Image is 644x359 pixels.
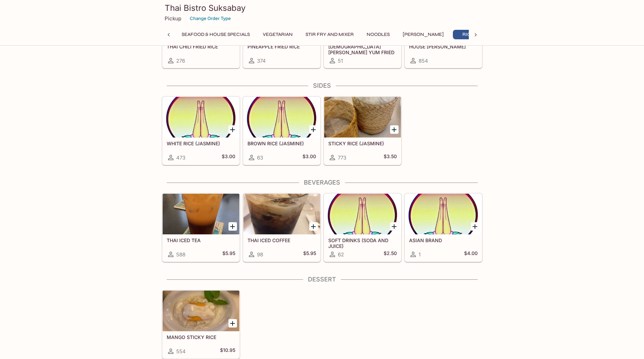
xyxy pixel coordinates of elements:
h5: WHITE RICE (JASMINE) [167,141,235,146]
h4: Beverages [162,179,482,186]
button: Add STICKY RICE (JASMINE) [390,125,399,134]
span: 1 [419,251,421,258]
button: Change Order Type [187,13,234,24]
button: Add ASIAN BRAND [471,222,479,231]
h5: $5.95 [222,250,235,258]
button: Rice [453,30,483,39]
h5: SOFT DRINKS (SODA AND JUICE) [328,237,397,249]
h5: THAI ICED TEA [167,237,235,243]
span: 98 [257,251,263,258]
h5: PINEAPPLE FRIED RICE [247,44,316,49]
a: STICKY RICE (JASMINE)773$3.50 [324,97,401,165]
h5: STICKY RICE (JASMINE) [328,141,397,146]
a: SOFT DRINKS (SODA AND JUICE)62$2.50 [324,193,401,262]
p: Pickup [165,15,181,22]
div: STICKY RICE (JASMINE) [324,97,401,138]
a: WHITE RICE (JASMINE)473$3.00 [162,97,240,165]
span: 854 [419,58,428,64]
h3: Thai Bistro Suksabay [165,3,480,13]
span: 773 [338,154,346,161]
button: Add BROWN RICE (JASMINE) [309,125,318,134]
span: 63 [257,154,263,161]
h5: THAI ICED COFFEE [247,237,316,243]
button: Stir Fry and Mixer [302,30,357,39]
div: THAI ICED TEA [163,194,239,234]
h4: Dessert [162,276,482,283]
h5: BROWN RICE (JASMINE) [247,141,316,146]
a: THAI ICED COFFEE98$5.95 [243,193,320,262]
span: 374 [257,58,266,64]
h5: $4.00 [464,250,478,258]
button: Vegetarian [259,30,296,39]
a: BROWN RICE (JASMINE)63$3.00 [243,97,320,165]
h5: HOUSE [PERSON_NAME] [409,44,478,49]
div: WHITE RICE (JASMINE) [163,97,239,138]
h5: [DEMOGRAPHIC_DATA] [PERSON_NAME] YUM FRIED [PERSON_NAME] [328,44,397,55]
button: Add SOFT DRINKS (SODA AND JUICE) [390,222,399,231]
span: 51 [338,58,343,64]
div: THAI ICED COFFEE [243,194,320,234]
button: Add MANGO STICKY RICE [228,319,237,328]
a: ASIAN BRAND1$4.00 [405,193,482,262]
h5: $2.50 [384,250,397,258]
a: THAI ICED TEA588$5.95 [162,193,240,262]
span: 276 [176,58,185,64]
h5: $5.95 [303,250,316,258]
button: Add THAI ICED TEA [228,222,237,231]
h5: $3.00 [222,153,235,162]
div: BROWN RICE (JASMINE) [243,97,320,138]
a: MANGO STICKY RICE554$10.95 [162,290,240,359]
button: Add WHITE RICE (JASMINE) [228,125,237,134]
button: Add THAI ICED COFFEE [309,222,318,231]
h5: $3.00 [302,153,316,162]
button: Noodles [363,30,393,39]
div: SOFT DRINKS (SODA AND JUICE) [324,194,401,234]
span: 62 [338,251,344,258]
h5: ASIAN BRAND [409,237,478,243]
h5: THAI CHILI FRIED RICE [167,44,235,49]
span: 588 [176,251,185,258]
button: Seafood & House Specials [178,30,254,39]
span: 473 [176,154,185,161]
h5: $10.95 [220,347,235,355]
h5: $3.50 [384,153,397,162]
div: ASIAN BRAND [405,194,482,234]
h5: MANGO STICKY RICE [167,334,235,340]
button: [PERSON_NAME] [399,30,447,39]
div: MANGO STICKY RICE [163,291,239,331]
h4: Sides [162,82,482,89]
span: 554 [176,348,186,355]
